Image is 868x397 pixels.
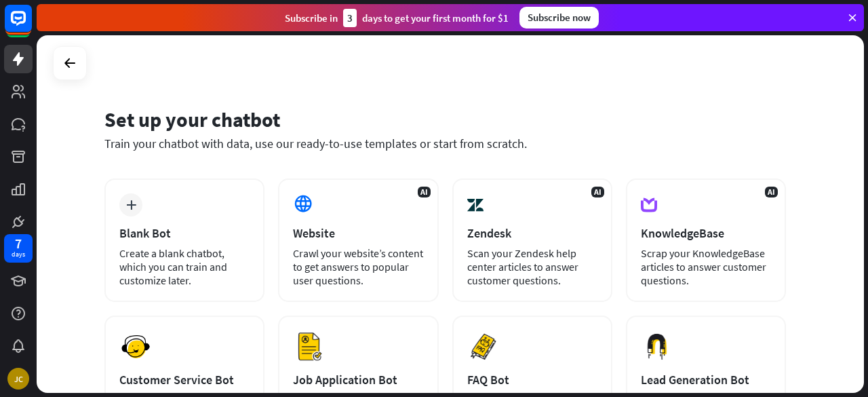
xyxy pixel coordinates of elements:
div: days [12,250,25,259]
div: Subscribe now [519,7,599,29]
div: JC [7,368,29,390]
div: Subscribe in days to get your first month for $1 [285,9,509,27]
div: 7 [15,238,22,250]
a: 7 days [4,234,33,263]
div: 3 [343,9,357,27]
